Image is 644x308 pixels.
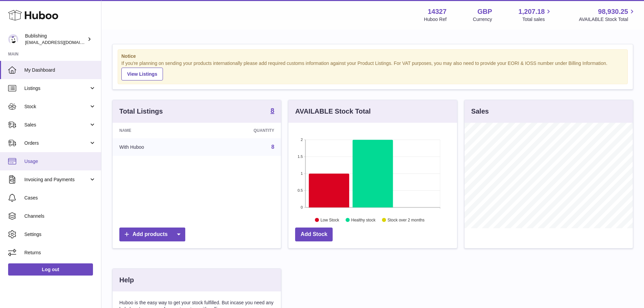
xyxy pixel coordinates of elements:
a: Add Stock [295,228,333,241]
span: Total sales [522,16,552,23]
a: 8 [270,107,274,115]
th: Quantity [201,123,281,138]
span: Returns [24,250,96,256]
img: internalAdmin-14327@internal.huboo.com [8,34,18,44]
span: My Dashboard [24,67,96,73]
text: 0 [301,205,303,209]
text: Stock over 2 months [388,217,425,222]
span: Cases [24,195,96,201]
a: Add products [119,228,185,241]
text: 1.5 [298,155,303,159]
a: 8 [271,144,274,150]
h3: AVAILABLE Stock Total [295,107,371,116]
span: Stock [24,103,89,110]
a: Log out [8,263,93,276]
text: 1 [301,171,303,175]
span: 1,207.18 [519,7,545,16]
div: If you're planning on sending your products internationally please add required customs informati... [121,60,624,80]
strong: 8 [270,107,274,114]
div: Currency [473,16,492,23]
h3: Total Listings [119,107,163,116]
span: Settings [24,231,96,238]
span: [EMAIL_ADDRESS][DOMAIN_NAME] [25,40,99,45]
h3: Help [119,276,134,285]
a: 1,207.18 Total sales [519,7,553,23]
span: Sales [24,122,89,128]
a: View Listings [121,68,163,80]
div: Huboo Ref [424,16,447,23]
h3: Sales [471,107,489,116]
td: With Huboo [113,138,201,156]
a: 98,930.25 AVAILABLE Stock Total [579,7,636,23]
span: Orders [24,140,89,146]
strong: Notice [121,53,624,60]
span: 98,930.25 [598,7,628,16]
th: Name [113,123,201,138]
strong: GBP [477,7,492,16]
text: 2 [301,138,303,142]
text: 0.5 [298,188,303,192]
span: Usage [24,158,96,165]
span: AVAILABLE Stock Total [579,16,636,23]
span: Invoicing and Payments [24,176,89,183]
strong: 14327 [428,7,447,16]
div: Bublishing [25,33,86,46]
span: Channels [24,213,96,219]
span: Listings [24,85,89,92]
text: Healthy stock [351,217,376,222]
text: Low Stock [320,217,339,222]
